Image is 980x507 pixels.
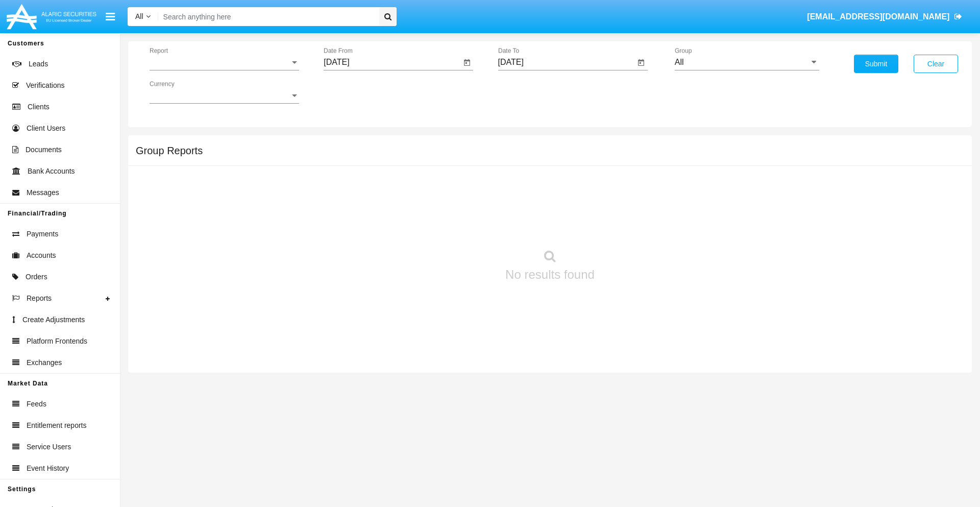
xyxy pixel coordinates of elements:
span: Orders [26,272,47,282]
span: Event History [27,463,69,474]
button: Submit [854,55,898,73]
span: Clients [28,102,50,112]
span: Client Users [27,123,65,134]
span: Verifications [26,80,64,91]
span: Payments [27,229,58,239]
span: Report [150,58,290,67]
span: Currency [150,91,290,100]
span: Documents [26,144,62,155]
input: Search [158,7,376,26]
span: Platform Frontends [27,336,87,347]
img: Logo image [5,2,98,32]
span: Accounts [27,250,56,261]
span: Entitlement reports [27,420,87,431]
span: Bank Accounts [28,166,75,177]
span: Leads [29,59,48,69]
a: All [128,11,158,22]
button: Open calendar [461,57,473,69]
span: [EMAIL_ADDRESS][DOMAIN_NAME] [807,12,949,21]
span: Service Users [27,442,71,452]
span: Reports [27,293,52,304]
span: Messages [27,187,59,198]
button: Open calendar [635,57,647,69]
h5: Group Reports [136,147,203,155]
span: Create Adjustments [22,315,85,325]
p: No results found [505,265,595,284]
span: Exchanges [27,357,62,368]
span: Feeds [27,399,46,409]
button: Clear [914,55,958,73]
a: [EMAIL_ADDRESS][DOMAIN_NAME] [802,3,967,31]
span: All [135,12,143,20]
